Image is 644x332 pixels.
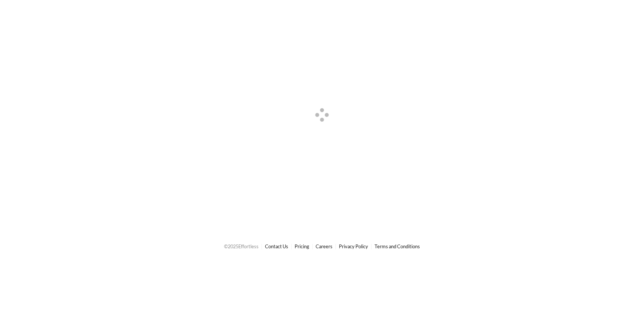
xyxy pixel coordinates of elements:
a: Contact Us [265,243,288,249]
a: Careers [316,243,333,249]
span: © 2025 Effortless [224,243,259,249]
a: Privacy Policy [339,243,368,249]
a: Pricing [295,243,309,249]
a: Terms and Conditions [375,243,420,249]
